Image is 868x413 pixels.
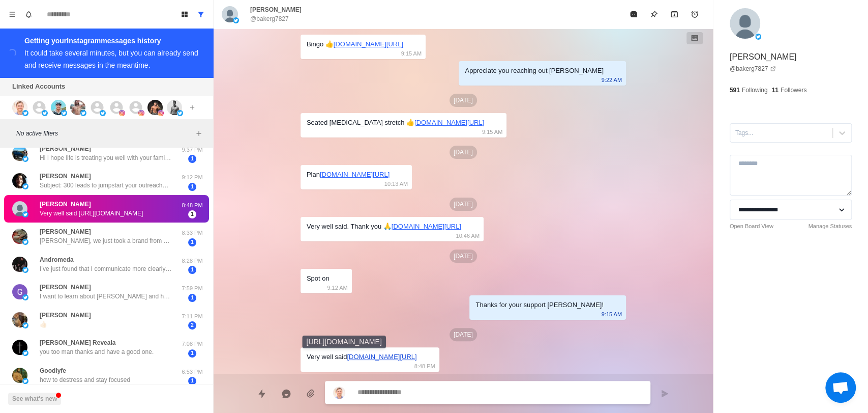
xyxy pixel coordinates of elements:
img: picture [12,201,27,216]
div: Getting your Instagram messages history [24,35,201,47]
a: [DOMAIN_NAME][URL] [392,223,461,230]
p: 9:22 AM [601,74,621,86]
img: picture [177,110,183,116]
button: Add filters [193,127,205,140]
img: picture [158,110,164,116]
img: picture [222,6,238,22]
a: [DOMAIN_NAME][URL] [414,119,484,126]
button: Add reminder [684,4,705,24]
div: Very well said [307,351,417,363]
img: picture [80,110,86,116]
p: 10:13 AM [384,178,408,189]
button: Pin [644,4,664,24]
div: Open chat [825,372,856,403]
p: you too man thanks and have a good one. [40,347,154,356]
img: picture [12,368,27,383]
p: Hi I hope life is treating you well with your family!i am so glad to tell you this good news but ... [40,153,172,162]
img: picture [70,100,85,115]
button: Add account [186,101,198,114]
a: Open Board View [730,222,773,231]
p: Followers [781,86,806,95]
p: 10:46 AM [456,230,479,241]
a: [DOMAIN_NAME][URL] [334,40,403,48]
p: 9:15 AM [401,48,422,59]
p: 591 [730,86,740,95]
p: No active filters [16,129,193,138]
img: picture [755,34,761,40]
button: Archive [664,4,684,24]
p: @bakerg7827 [250,14,289,23]
p: [PERSON_NAME] [40,200,91,209]
p: 9:12 AM [327,282,347,293]
img: picture [167,100,182,115]
p: Goodlyfe [40,366,66,375]
p: 7:08 PM [179,340,205,348]
img: picture [100,110,106,116]
button: Board View [176,6,193,22]
p: 9:15 AM [601,309,621,320]
div: Spot on [307,273,330,284]
a: [DOMAIN_NAME][URL] [320,171,390,178]
img: picture [22,211,28,217]
div: Bingo 👍 [307,39,403,50]
div: It could take several minutes, but you can already send and receive messages in the meantime. [24,49,198,69]
img: picture [147,100,163,115]
p: [DATE] [450,250,477,263]
button: Reply with AI [276,383,296,404]
p: 8:28 PM [179,257,205,265]
div: Appreciate you reaching out [PERSON_NAME] [465,65,603,76]
p: Subject: 300 leads to jumpstart your outreach ​Hi, ​I specialize in list building and data entry ... [40,181,172,190]
span: 1 [188,294,196,302]
img: picture [61,110,67,116]
span: 1 [188,349,196,357]
p: 9:37 PM [179,146,205,154]
p: 8:33 PM [179,229,205,237]
img: picture [12,284,27,299]
p: [PERSON_NAME] [40,144,91,153]
span: 1 [188,210,196,218]
img: picture [12,173,27,188]
img: picture [22,350,28,356]
img: picture [12,229,27,244]
span: 1 [188,266,196,274]
p: Andromeda [40,255,74,264]
img: picture [333,387,345,399]
button: Notifications [20,6,37,22]
p: Linked Accounts [12,81,65,92]
button: Mark as read [623,4,644,24]
img: picture [12,340,27,355]
p: 7:11 PM [179,312,205,321]
span: 2 [188,321,196,329]
div: Thanks for your support [PERSON_NAME]! [475,299,603,311]
p: [DATE] [450,94,477,107]
p: [PERSON_NAME] [250,5,302,14]
button: Menu [4,6,20,22]
p: 9:15 AM [482,126,502,137]
img: picture [22,294,28,300]
img: picture [42,110,48,116]
a: [DOMAIN_NAME][URL] [347,353,416,361]
span: 1 [188,238,196,246]
p: 👍🏻 [40,320,47,329]
img: picture [22,156,28,162]
span: 1 [188,183,196,191]
p: [DATE] [450,328,477,341]
p: 9:12 PM [179,173,205,182]
button: Add media [301,383,321,404]
p: 6:53 PM [179,368,205,376]
div: Plan [307,169,390,180]
p: Following [742,86,768,95]
img: picture [233,17,239,23]
p: [PERSON_NAME] Reveala [40,338,115,347]
img: picture [22,322,28,328]
img: picture [22,110,28,116]
p: [DATE] [450,198,477,211]
img: picture [12,257,27,272]
p: [PERSON_NAME] [40,311,91,320]
p: [PERSON_NAME] [40,283,91,292]
p: 11 [771,86,778,95]
button: Send message [654,383,675,404]
div: Very well said. Thank you 🙏 [307,221,461,232]
p: how to destress and stay focused [40,375,130,384]
img: picture [51,100,66,115]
